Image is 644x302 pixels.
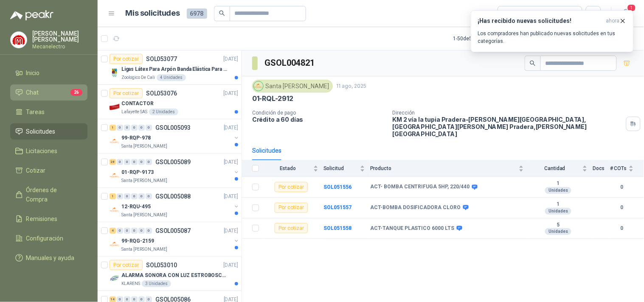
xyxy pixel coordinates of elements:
div: 0 [146,193,152,199]
p: [DATE] [224,158,238,166]
p: 01-RQL-2912 [252,94,293,103]
p: CONTACTOR [121,100,154,108]
p: GSOL005087 [155,228,191,234]
span: ahora [606,17,620,25]
a: Órdenes de Compra [10,182,87,207]
div: Por cotizar [275,223,308,233]
p: [DATE] [224,193,238,201]
span: 1 [627,4,636,12]
div: 2 Unidades [149,109,178,115]
div: 0 [131,125,138,131]
div: Por cotizar [110,54,143,64]
p: [DATE] [224,227,238,235]
p: 12-RQU-495 [121,203,151,211]
div: 1 [110,125,116,131]
button: 1 [619,6,634,21]
div: 0 [131,228,138,234]
div: 0 [138,228,145,234]
a: Licitaciones [10,143,87,159]
div: Todas [503,9,521,18]
div: Por cotizar [275,203,308,213]
p: ALARMA SONORA CON LUZ ESTROBOSCOPICA [121,271,227,280]
span: Licitaciones [26,146,58,156]
div: 0 [146,228,152,234]
div: 1 - 50 de 5996 [453,32,509,45]
p: [PERSON_NAME] [PERSON_NAME] [32,31,87,42]
a: Chat26 [10,84,87,101]
div: 0 [146,159,152,165]
img: Company Logo [110,136,120,146]
a: 1 0 0 0 0 0 GSOL005088[DATE] Company Logo12-RQU-495Santa [PERSON_NAME] [110,191,240,218]
p: Los compradores han publicado nuevas solicitudes en tus categorías. [478,30,627,45]
a: SOL051557 [323,204,352,210]
div: 0 [124,159,130,165]
span: Remisiones [26,214,58,224]
div: 0 [124,125,130,131]
p: Santa [PERSON_NAME] [121,177,167,184]
b: 1 [529,180,588,187]
b: 0 [610,204,634,212]
p: KM 2 vía la tupia Pradera-[PERSON_NAME][GEOGRAPHIC_DATA], [GEOGRAPHIC_DATA][PERSON_NAME] Pradera ... [393,116,623,137]
img: Company Logo [110,274,120,284]
p: 01-RQP-9173 [121,168,154,176]
p: Zoologico De Cali [121,74,155,81]
span: Chat [26,88,39,97]
img: Company Logo [110,171,120,181]
div: 0 [138,159,145,165]
a: 28 0 0 0 0 0 GSOL005089[DATE] Company Logo01-RQP-9173Santa [PERSON_NAME] [110,157,240,184]
p: SOL053076 [146,90,177,96]
a: Inicio [10,65,87,81]
div: 3 Unidades [142,280,171,287]
a: SOL051556 [323,184,352,190]
span: Órdenes de Compra [26,185,79,204]
div: 0 [117,159,123,165]
p: [DATE] [224,89,238,98]
p: GSOL005093 [155,125,191,131]
div: Unidades [545,208,571,215]
span: Configuración [26,234,64,243]
p: SOL053010 [146,262,177,268]
p: Santa [PERSON_NAME] [121,143,167,150]
a: Por cotizarSOL053010[DATE] Company LogoALARMA SONORA CON LUZ ESTROBOSCOPICAKLARENS3 Unidades [98,257,242,291]
p: Lafayette SAS [121,109,147,115]
div: 0 [138,193,145,199]
div: Unidades [545,228,571,235]
h3: GSOL004821 [264,56,316,70]
img: Logo peakr [10,10,53,20]
p: Dirección [393,110,623,116]
div: 4 [110,228,116,234]
div: 0 [146,125,152,131]
img: Company Logo [110,102,120,112]
span: # COTs [610,165,627,171]
div: 4 Unidades [157,74,186,81]
div: Santa [PERSON_NAME] [252,80,333,92]
span: Manuales y ayuda [26,253,75,263]
div: Solicitudes [252,146,281,155]
p: SOL053077 [146,56,177,62]
span: Cotizar [26,166,46,175]
div: 0 [124,228,130,234]
img: Company Logo [254,81,263,91]
span: Tareas [26,107,45,117]
div: Por cotizar [110,260,143,270]
img: Company Logo [110,239,120,249]
p: Santa [PERSON_NAME] [121,212,167,218]
th: Producto [370,160,529,177]
p: Ligas Látex Para Arpón Banda Elástica Para Arpón Tripa Pollo [121,65,227,73]
th: Solicitud [323,160,370,177]
span: Producto [370,165,517,171]
b: ACT-TANQUE PLASTICO 6000 LTS [370,225,455,232]
img: Company Logo [110,67,120,78]
p: [DATE] [224,124,238,132]
div: 0 [138,125,145,131]
p: KLARENS [121,280,140,287]
h3: ¡Has recibido nuevas solicitudes! [478,17,603,25]
a: 4 0 0 0 0 0 GSOL005087[DATE] Company Logo99-RQG-2159Santa [PERSON_NAME] [110,226,240,253]
b: SOL051558 [323,225,352,231]
span: search [530,60,536,66]
a: Remisiones [10,211,87,227]
span: 6978 [187,8,207,19]
p: GSOL005088 [155,193,191,199]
